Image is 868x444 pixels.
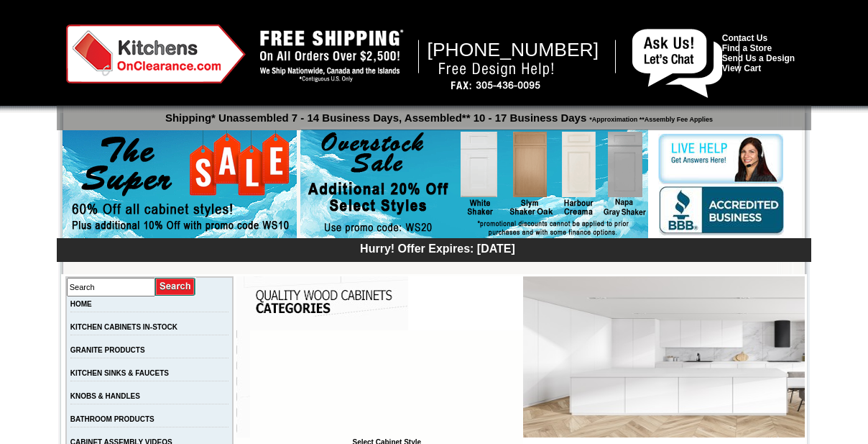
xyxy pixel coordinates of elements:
[70,323,177,331] a: KITCHEN CABINETS IN-STOCK
[586,112,713,123] span: *Approximation **Assembly Fee Applies
[250,330,523,438] iframe: Browser incompatible
[70,346,145,354] a: GRANITE PRODUCTS
[70,392,140,400] a: KNOBS & HANDLES
[155,277,196,296] input: Submit
[64,240,811,255] div: Hurry! Offer Expires: [DATE]
[64,105,811,124] p: Shipping* Unassembled 7 - 14 Business Days, Assembled** 10 - 17 Business Days
[428,39,599,60] span: [PHONE_NUMBER]
[66,24,246,83] img: Kitchens on Clearance Logo
[722,53,795,63] a: Send Us a Design
[70,369,169,377] a: KITCHEN SINKS & FAUCETS
[70,415,154,423] a: BATHROOM PRODUCTS
[722,43,772,53] a: Find a Store
[70,300,92,308] a: HOME
[722,63,761,73] a: View Cart
[722,33,767,43] a: Contact Us
[523,276,805,438] img: Soho White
